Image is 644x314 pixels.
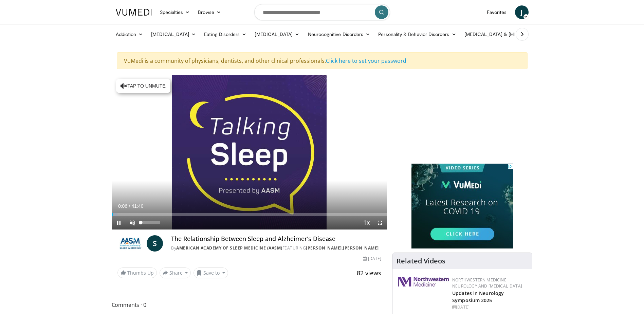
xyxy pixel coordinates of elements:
[116,79,170,93] button: Tap to unmute
[147,27,200,41] a: [MEDICAL_DATA]
[363,256,381,262] div: [DATE]
[398,277,449,287] img: 2a462fb6-9365-492a-ac79-3166a6f924d8.png.150x105_q85_autocrop_double_scale_upscale_version-0.2.jpg
[129,203,130,209] span: /
[171,245,381,251] div: By FEATURING ,
[515,5,529,19] a: J
[200,27,251,41] a: Eating Disorders
[126,216,139,229] button: Unmute
[171,235,381,243] h4: The Relationship Between Sleep and Alzheimer’s Disease
[117,52,528,69] div: VuMedi is a community of physicians, dentists, and other clinical professionals.
[118,203,127,209] span: 0:06
[254,4,390,20] input: Search topics, interventions
[141,221,160,224] div: Volume Level
[483,5,511,19] a: Favorites
[373,216,387,229] button: Fullscreen
[251,27,303,41] a: [MEDICAL_DATA]
[112,300,387,309] span: Comments 0
[112,213,387,216] div: Progress Bar
[112,75,387,230] video-js: Video Player
[452,304,527,310] div: [DATE]
[194,267,228,278] button: Save to
[147,235,163,252] a: S
[460,27,557,41] a: [MEDICAL_DATA] & [MEDICAL_DATA]
[131,203,143,209] span: 41:40
[194,5,225,19] a: Browse
[112,27,147,41] a: Addiction
[357,269,381,277] span: 82 views
[176,245,282,251] a: American Academy of Sleep Medicine (AASM)
[116,9,152,16] img: VuMedi Logo
[411,164,513,248] iframe: Advertisement
[112,216,126,229] button: Pause
[452,290,504,303] a: Updates in Neurology Symposium 2025
[160,267,191,278] button: Share
[326,57,406,64] a: Click here to set your password
[374,27,460,41] a: Personality & Behavior Disorders
[117,267,157,278] a: Thumbs Up
[156,5,194,19] a: Specialties
[411,75,513,160] iframe: Advertisement
[343,245,379,251] a: [PERSON_NAME]
[117,235,144,252] img: American Academy of Sleep Medicine (AASM)
[360,216,373,229] button: Playback Rate
[452,277,522,289] a: Northwestern Medicine Neurology and [MEDICAL_DATA]
[397,257,445,265] h4: Related Videos
[306,245,342,251] a: [PERSON_NAME]
[304,27,374,41] a: Neurocognitive Disorders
